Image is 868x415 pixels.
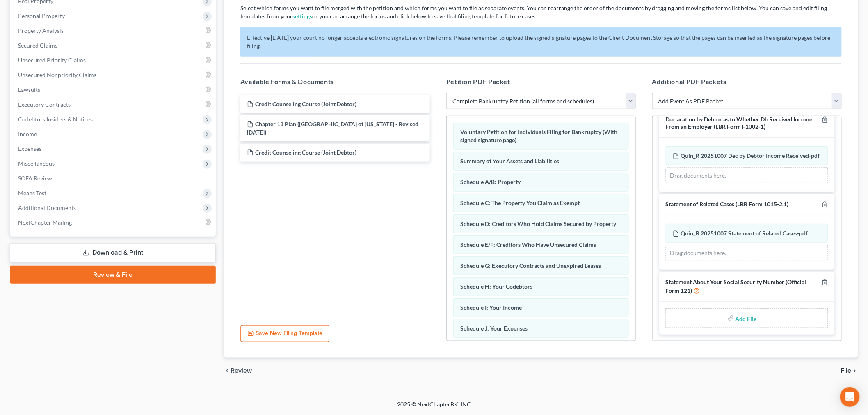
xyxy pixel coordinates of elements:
[666,116,813,130] span: Declaration by Debtor as to Whether Db Received Income From an Employer (LBR Form F1002-1)
[666,167,828,184] div: Drag documents here.
[18,57,86,64] span: Unsecured Priority Claims
[460,325,528,332] span: Schedule J: Your Expenses
[681,230,808,237] span: Quin_R 20251007 Statement of Related Cases-pdf
[460,157,559,164] span: Summary of Your Assets and Liabilities
[18,160,55,167] span: Miscellaneous
[18,27,64,34] span: Property Analysis
[18,204,76,211] span: Additional Documents
[460,262,601,269] span: Schedule G: Executory Contracts and Unexpired Leases
[11,38,216,53] a: Secured Claims
[18,12,65,19] span: Personal Property
[231,367,252,374] span: Review
[18,130,37,137] span: Income
[255,149,356,156] span: Credit Counseling Course (Joint Debtor)
[11,215,216,230] a: NextChapter Mailing
[652,77,842,87] h5: Additional PDF Packets
[224,367,260,374] button: chevron_left Review
[11,23,216,38] a: Property Analysis
[18,71,96,78] span: Unsecured Nonpriority Claims
[460,220,616,227] span: Schedule D: Creditors Who Hold Claims Secured by Property
[224,367,231,374] i: chevron_left
[18,219,72,226] span: NextChapter Mailing
[18,42,57,49] span: Secured Claims
[247,121,418,136] span: Chapter 13 Plan ([GEOGRAPHIC_DATA] of [US_STATE] - Revised [DATE])
[292,13,312,20] a: settings
[11,97,216,112] a: Executory Contracts
[255,100,356,107] span: Credit Counseling Course (Joint Debtor)
[840,387,860,407] div: Open Intercom Messenger
[18,86,40,93] span: Lawsuits
[10,266,216,284] a: Review & File
[460,283,532,290] span: Schedule H: Your Codebtors
[11,82,216,97] a: Lawsuits
[460,241,596,248] span: Schedule E/F: Creditors Who Have Unsecured Claims
[460,178,521,185] span: Schedule A/B: Property
[852,367,858,374] i: chevron_right
[240,4,842,21] p: Select which forms you want to file merged with the petition and which forms you want to file as ...
[18,175,52,182] span: SOFA Review
[18,101,71,108] span: Executory Contracts
[18,116,93,123] span: Codebtors Insiders & Notices
[11,53,216,68] a: Unsecured Priority Claims
[10,243,216,262] a: Download & Print
[11,171,216,186] a: SOFA Review
[18,145,41,152] span: Expenses
[460,128,617,144] span: Voluntary Petition for Individuals Filing for Bankruptcy (With signed signature page)
[666,278,806,294] span: Statement About Your Social Security Number (Official Form 121)
[460,199,580,206] span: Schedule C: The Property You Claim as Exempt
[200,400,668,415] div: 2025 © NextChapterBK, INC
[18,189,46,196] span: Means Test
[446,78,510,85] span: Petition PDF Packet
[240,77,430,87] h5: Available Forms & Documents
[666,245,828,261] div: Drag documents here.
[11,68,216,82] a: Unsecured Nonpriority Claims
[666,201,789,207] span: Statement of Related Cases (LBR Form 1015-2.1)
[681,152,820,159] span: Quin_R 20251007 Dec by Debtor Income Received-pdf
[240,325,329,342] button: Save New Filing Template
[240,27,842,57] p: Effective [DATE] your court no longer accepts electronic signatures on the forms. Please remember...
[460,304,522,311] span: Schedule I: Your Income
[841,367,852,374] span: File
